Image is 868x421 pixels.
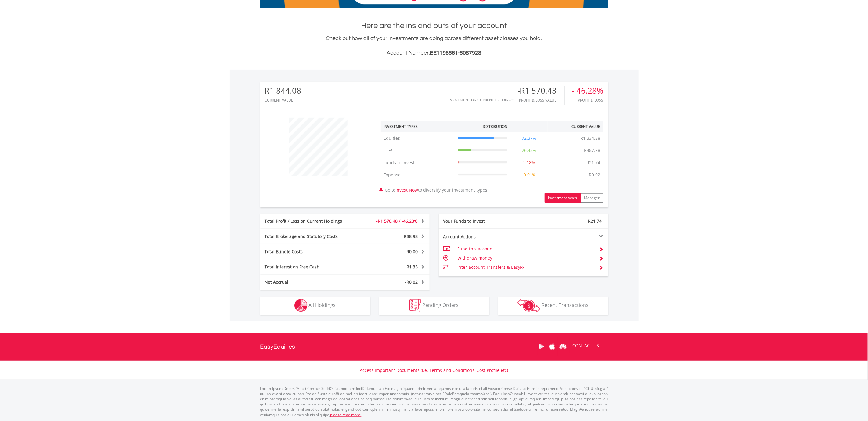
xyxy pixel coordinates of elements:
span: -R1 570.48 / -46.28% [376,218,418,224]
td: Equities [381,132,455,144]
div: Check out how all of your investments are doing across different asset classes you hold. [260,34,608,57]
span: -R0.02 [405,279,418,285]
h1: Here are the ins and outs of your account [260,20,608,31]
div: Your Funds to Invest [439,218,524,224]
a: Invest Now [396,187,418,193]
td: R1 334.58 [578,132,603,144]
td: ETFs [381,144,455,157]
td: -0.01% [510,169,548,181]
button: All Holdings [260,297,370,315]
td: -R0.02 [585,169,603,181]
a: CONTACT US [568,337,603,354]
button: Manager [581,193,603,203]
a: Huawei [558,337,568,356]
button: Investment types [545,193,581,203]
img: pending_instructions-wht.png [409,299,421,312]
div: Total Bundle Costs [260,249,359,255]
td: R21.74 [584,157,603,169]
img: transactions-zar-wht.png [517,299,540,312]
div: Net Accrual [260,279,359,285]
th: Current Value [548,121,603,132]
td: R487.78 [581,144,603,157]
div: R1 844.08 [265,86,301,95]
span: Pending Orders [422,302,459,308]
td: Expense [381,169,455,181]
span: Recent Transactions [542,302,589,308]
p: Lorem Ipsum Dolors (Ame) Con a/e SeddOeiusmod tem InciDiduntut Lab Etd mag aliquaen admin veniamq... [260,386,608,417]
a: Access Important Documents (i.e. Terms and Conditions, Cost Profile etc) [360,367,508,373]
img: holdings-wht.png [294,299,308,312]
div: Profit & Loss [572,98,603,102]
td: Fund this account [457,244,594,254]
td: 26.45% [510,144,548,157]
div: Profit & Loss Value [518,98,564,102]
a: Google Play [536,337,547,356]
span: R21.74 [588,218,602,224]
td: Inter-account Transfers & EasyFx [457,263,594,272]
span: All Holdings [309,302,336,308]
button: Pending Orders [379,297,489,315]
div: - 46.28% [572,86,603,95]
span: R0.00 [407,249,418,254]
div: Total Brokerage and Statutory Costs [260,233,359,239]
div: Total Interest on Free Cash [260,264,359,270]
div: Go to to diversify your investment types. [376,115,608,203]
th: Investment Types [381,121,455,132]
span: R1.35 [407,264,418,270]
a: EasyEquities [260,333,295,361]
div: CURRENT VALUE [265,98,301,102]
div: Account Actions [439,234,524,240]
div: Total Profit / Loss on Current Holdings [260,218,359,224]
div: Movement on Current Holdings: [450,98,515,102]
div: Distribution [483,124,507,129]
h3: Account Number: [260,49,608,57]
button: Recent Transactions [498,297,608,315]
a: please read more: [330,412,362,417]
span: EE1198561-5087928 [430,50,481,56]
td: Funds to Invest [381,157,455,169]
a: Apple [547,337,558,356]
span: R38.98 [404,233,418,239]
div: -R1 570.48 [518,86,564,95]
td: 72.37% [510,132,548,144]
td: 1.18% [510,157,548,169]
td: Withdraw money [457,254,594,263]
